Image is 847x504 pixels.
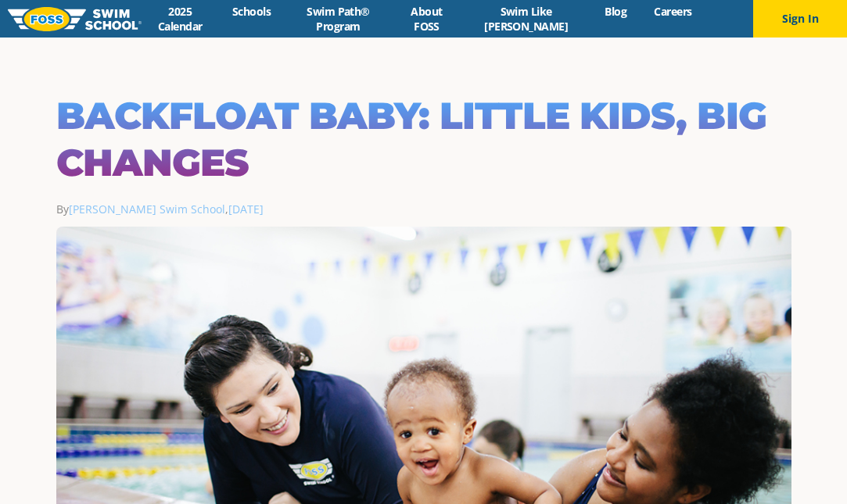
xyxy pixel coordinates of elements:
span: , [225,202,264,216]
a: 2025 Calendar [142,4,218,34]
img: FOSS Swim School Logo [8,7,142,31]
a: About FOSS [393,4,461,34]
a: Swim Like [PERSON_NAME] [461,4,591,34]
a: Careers [641,4,705,19]
a: Schools [218,4,284,19]
a: Blog [591,4,641,19]
a: [DATE] [228,202,264,216]
span: By [56,202,225,216]
a: [PERSON_NAME] Swim School [69,202,225,216]
a: Swim Path® Program [285,4,393,34]
h1: Backfloat Baby: Little Kids, Big Changes [56,92,791,186]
